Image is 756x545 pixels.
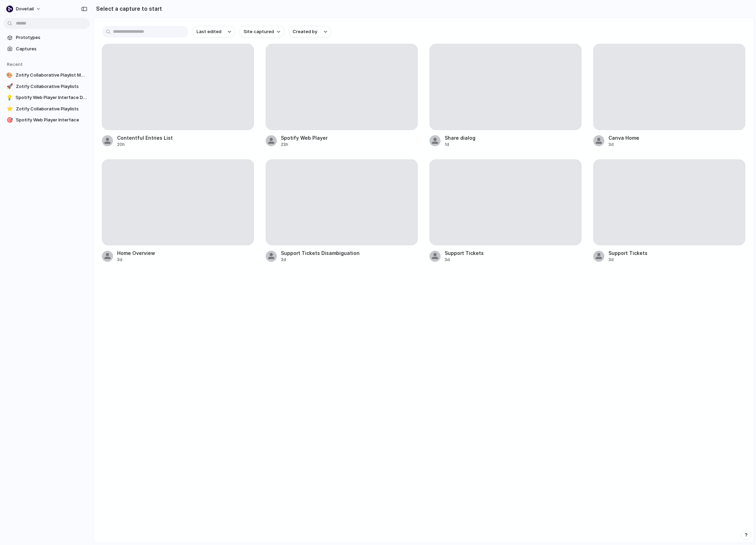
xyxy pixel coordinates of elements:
[16,46,87,52] span: Captures
[6,72,13,79] div: 🎨
[197,28,221,35] span: Last edited
[608,141,639,148] div: 3d
[3,81,90,92] a: 🚀Zotify Collaborative Playlists
[6,94,13,101] div: 💡
[281,249,360,257] div: Support Tickets Disambiguation
[16,117,87,123] span: Spotify Web Player Interface
[281,141,328,148] div: 23h
[16,6,34,12] span: dovetail
[239,26,284,38] button: Site captured
[3,3,45,14] button: dovetail
[6,106,13,112] div: ⭐
[117,249,155,257] div: Home Overview
[445,249,484,257] div: Support Tickets
[3,92,90,103] a: 💡Spotify Web Player Interface Draft
[445,257,484,263] div: 3d
[117,141,173,148] div: 20h
[3,104,90,114] a: ⭐Zotify Collaborative Playlists
[16,72,87,79] span: Zotify Collaborative Playlist Maker
[6,83,13,90] div: 🚀
[16,94,87,101] span: Spotify Web Player Interface Draft
[16,83,87,90] span: Zotify Collaborative Playlists
[3,70,90,80] a: 🎨Zotify Collaborative Playlist Maker
[3,115,90,125] a: 🎯Spotify Web Player Interface
[445,134,475,141] div: Share dialog
[117,134,173,141] div: Contentful Entries List
[608,257,648,263] div: 3d
[7,61,23,67] span: Recent
[281,257,360,263] div: 3d
[244,28,274,35] span: Site captured
[281,134,328,141] div: Spotify Web Player
[3,32,90,43] a: Prototypes
[93,4,162,13] h2: Select a capture to start
[608,134,639,141] div: Canva Home
[289,26,331,38] button: Created by
[16,34,87,41] span: Prototypes
[6,117,13,123] div: 🎯
[192,26,235,38] button: Last edited
[445,141,475,148] div: 1d
[16,106,87,112] span: Zotify Collaborative Playlists
[293,28,317,35] span: Created by
[608,249,648,257] div: Support Tickets
[3,44,90,54] a: Captures
[117,257,155,263] div: 3d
